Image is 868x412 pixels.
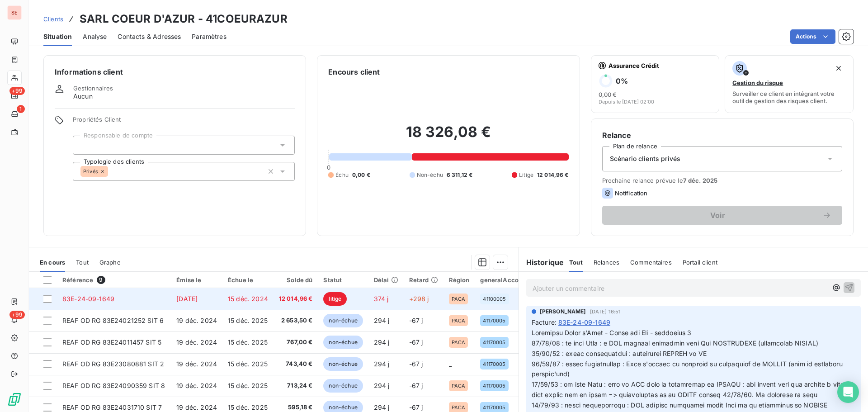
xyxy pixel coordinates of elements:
[73,92,93,101] span: Aucun
[409,360,423,368] span: -67 j
[108,167,115,175] input: Ajouter une valeur
[449,276,470,284] div: Région
[519,257,564,268] h6: Historique
[176,338,217,346] span: 19 déc. 2024
[62,382,165,389] span: REAF OD RG 83E24090359 SIT 8
[594,259,619,266] span: Relances
[9,311,25,319] span: +99
[323,357,363,371] span: non-échue
[519,171,533,179] span: Litige
[62,403,162,411] span: REAF OD RG 83E24031710 SIT 7
[599,91,617,98] span: 0,00 €
[725,55,854,113] button: Gestion du risqueSurveiller ce client en intégrant votre outil de gestion des risques client.
[43,15,63,23] span: Clients
[630,259,672,266] span: Commentaires
[80,141,88,149] input: Ajouter une valeur
[279,360,313,369] span: 743,40 €
[374,295,389,303] span: 374 j
[602,130,842,141] h6: Relance
[99,259,121,266] span: Graphe
[83,169,98,174] span: Privés
[480,276,533,284] div: generalAccountId
[483,383,505,388] span: 41170005
[62,317,164,324] span: REAF OD RG 83E24021252 SIT 6
[7,5,22,20] div: SE
[7,392,22,407] img: Logo LeanPay
[279,403,313,412] span: 595,18 €
[790,29,835,44] button: Actions
[62,338,161,346] span: REAF OD RG 83E24011457 SIT 5
[374,338,390,346] span: 294 j
[540,308,586,316] span: [PERSON_NAME]
[483,405,505,410] span: 41170005
[279,294,313,303] span: 12 014,96 €
[228,403,268,411] span: 15 déc. 2025
[176,403,217,411] span: 19 déc. 2024
[328,123,568,150] h2: 18 326,08 €
[532,317,557,327] span: Facture :
[176,295,198,303] span: [DATE]
[483,340,505,345] span: 41170005
[449,360,452,368] span: _
[409,295,429,303] span: +298 j
[374,403,390,411] span: 294 j
[228,317,268,324] span: 15 déc. 2025
[83,32,107,41] span: Analyse
[192,32,226,41] span: Paramètres
[452,318,466,323] span: PACA
[228,360,268,368] span: 15 déc. 2025
[602,206,842,225] button: Voir
[483,361,505,367] span: 41170005
[9,87,25,95] span: +99
[43,32,72,41] span: Situation
[279,381,313,390] span: 713,24 €
[409,382,423,389] span: -67 j
[447,171,473,179] span: 6 311,12 €
[409,403,423,411] span: -67 j
[62,295,114,303] span: 83E-24-09-1649
[73,116,295,128] span: Propriétés Client
[73,85,113,92] span: Gestionnaires
[452,383,466,388] span: PACA
[609,62,712,69] span: Assurance Crédit
[537,171,569,179] span: 12 014,96 €
[62,276,165,284] div: Référence
[97,276,105,284] span: 9
[55,66,295,77] h6: Informations client
[558,317,610,327] span: 83E-24-09-1649
[228,338,268,346] span: 15 déc. 2025
[62,360,164,368] span: REAF OD RG 83E23080881 SIT 2
[176,360,217,368] span: 19 déc. 2024
[683,259,717,266] span: Portail client
[837,381,859,403] div: Open Intercom Messenger
[80,11,288,27] h3: SARL COEUR D'AZUR - 41COEURAZUR
[323,292,347,306] span: litige
[483,318,505,323] span: 41170005
[483,296,506,302] span: 41100005
[323,336,363,349] span: non-échue
[176,317,217,324] span: 19 déc. 2024
[591,55,720,113] button: Assurance Crédit0%0,00 €Depuis le [DATE] 02:00
[610,154,680,163] span: Scénario clients privés
[732,90,846,104] span: Surveiller ce client en intégrant votre outil de gestion des risques client.
[683,177,718,184] span: 7 déc. 2025
[228,295,268,303] span: 15 déc. 2024
[323,379,363,393] span: non-échue
[452,340,466,345] span: PACA
[279,338,313,347] span: 767,00 €
[599,99,654,104] span: Depuis le [DATE] 02:00
[335,171,349,179] span: Échu
[374,360,390,368] span: 294 j
[40,259,65,266] span: En cours
[374,382,390,389] span: 294 j
[613,212,822,219] span: Voir
[327,164,330,171] span: 0
[417,171,443,179] span: Non-échu
[409,276,438,284] div: Retard
[228,382,268,389] span: 15 déc. 2025
[616,76,628,85] h6: 0 %
[279,316,313,325] span: 2 653,50 €
[323,276,363,284] div: Statut
[615,189,648,197] span: Notification
[76,259,89,266] span: Tout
